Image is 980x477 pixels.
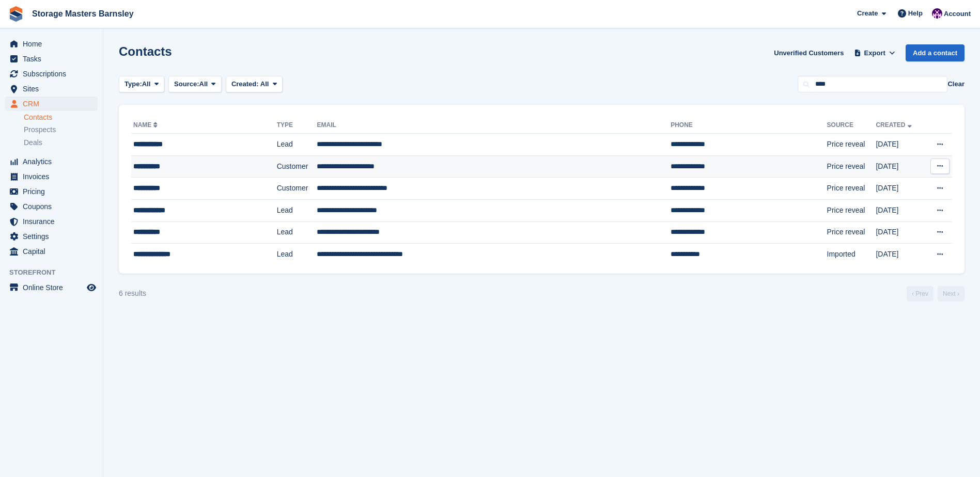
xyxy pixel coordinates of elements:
[119,44,172,58] h1: Contacts
[932,8,942,19] img: Louise Masters
[317,117,671,134] th: Email
[125,79,142,89] span: Type:
[827,117,876,134] th: Source
[24,124,98,135] a: Prospects
[905,286,967,301] nav: Page
[876,178,924,200] td: [DATE]
[226,76,283,93] button: Created: All
[24,125,56,135] span: Prospects
[23,214,85,229] span: Insurance
[938,286,965,301] a: Next
[277,178,317,200] td: Customer
[23,229,85,244] span: Settings
[28,5,138,22] a: Storage Masters Barnsley
[24,138,42,148] span: Deals
[944,9,971,19] span: Account
[5,199,98,214] a: menu
[827,134,876,156] td: Price reveal
[671,117,827,134] th: Phone
[906,44,965,61] a: Add a contact
[876,121,913,129] a: Created
[864,48,885,58] span: Export
[876,221,924,244] td: [DATE]
[23,280,85,295] span: Online Store
[85,281,98,294] a: Preview store
[827,155,876,178] td: Price reveal
[947,79,965,89] button: Clear
[5,280,98,295] a: menu
[277,117,317,134] th: Type
[827,244,876,265] td: Imported
[5,244,98,259] a: menu
[827,178,876,200] td: Price reveal
[24,113,98,122] a: Contacts
[23,82,85,96] span: Sites
[23,244,85,259] span: Capital
[119,288,146,299] div: 6 results
[277,155,317,178] td: Customer
[907,286,934,301] a: Previous
[133,121,160,129] a: Name
[9,267,103,278] span: Storefront
[23,37,85,51] span: Home
[23,154,85,169] span: Analytics
[876,155,924,178] td: [DATE]
[142,79,151,89] span: All
[876,199,924,221] td: [DATE]
[277,199,317,221] td: Lead
[5,214,98,229] a: menu
[231,80,259,88] span: Created:
[5,229,98,244] a: menu
[827,199,876,221] td: Price reveal
[23,184,85,199] span: Pricing
[23,97,85,111] span: CRM
[23,67,85,81] span: Subscriptions
[23,169,85,184] span: Invoices
[8,6,24,22] img: stora-icon-8386f47178a22dfd0bd8f6a31ec36ba5ce8667c1dd55bd0f319d3a0aa187defe.svg
[5,37,98,51] a: menu
[5,154,98,169] a: menu
[277,134,317,156] td: Lead
[5,169,98,184] a: menu
[24,137,98,148] a: Deals
[770,44,848,61] a: Unverified Customers
[174,79,199,89] span: Source:
[168,76,222,93] button: Source: All
[857,8,878,19] span: Create
[5,97,98,111] a: menu
[876,134,924,156] td: [DATE]
[908,8,923,19] span: Help
[827,221,876,244] td: Price reveal
[119,76,164,93] button: Type: All
[876,244,924,265] td: [DATE]
[199,79,208,89] span: All
[5,52,98,66] a: menu
[5,184,98,199] a: menu
[5,67,98,81] a: menu
[852,44,897,61] button: Export
[260,80,269,88] span: All
[23,52,85,66] span: Tasks
[5,82,98,96] a: menu
[277,244,317,265] td: Lead
[23,199,85,214] span: Coupons
[277,221,317,244] td: Lead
